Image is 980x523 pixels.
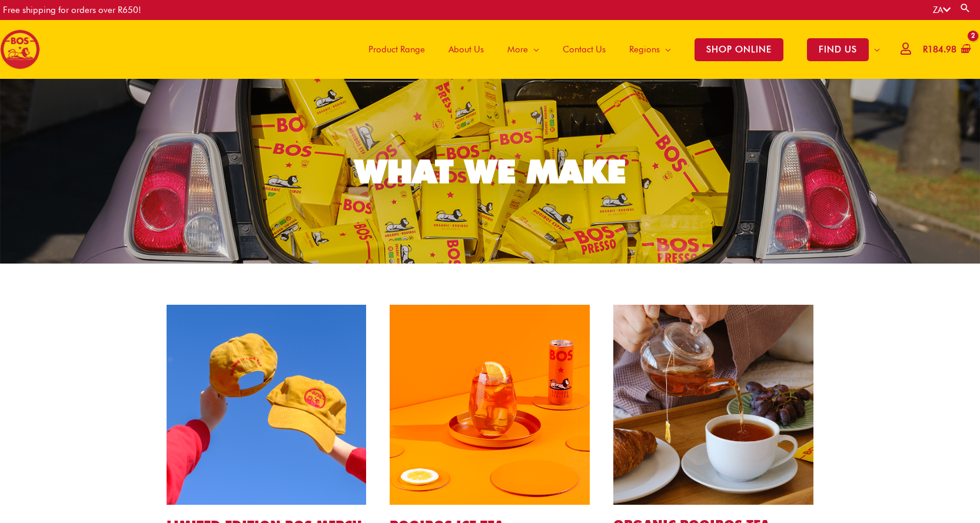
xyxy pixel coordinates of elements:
[613,305,813,505] img: bos tea bags website1
[368,32,425,67] span: Product Range
[449,32,484,67] span: About Us
[921,36,971,63] a: View Shopping Cart, 2 items
[348,20,892,79] nav: Site Navigation
[496,20,551,79] a: More
[357,20,437,79] a: Product Range
[437,20,496,79] a: About Us
[563,32,606,67] span: Contact Us
[551,20,617,79] a: Contact Us
[923,44,928,55] span: R
[923,44,956,55] bdi: 184.98
[629,32,660,67] span: Regions
[807,38,869,61] span: FIND US
[355,155,626,188] div: WHAT WE MAKE
[617,20,683,79] a: Regions
[683,20,795,79] a: SHOP ONLINE
[959,2,971,14] a: Search button
[167,305,367,505] img: bos cap
[933,5,951,15] a: ZA
[507,32,528,67] span: More
[695,38,783,61] span: SHOP ONLINE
